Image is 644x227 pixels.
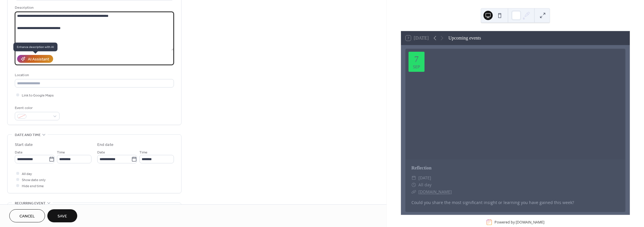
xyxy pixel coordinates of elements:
[22,183,44,189] span: Hide end time
[411,188,416,195] div: ​
[15,200,46,206] span: Recurring event
[494,220,544,225] div: Powered by
[97,142,114,148] div: End date
[15,142,33,148] div: Start date
[22,92,54,99] span: Link to Google Maps
[13,43,57,51] span: Enhance description with AI
[406,199,625,205] div: Could you share the most significant insight or learning you have gained this week?
[418,189,452,194] a: [DOMAIN_NAME]
[15,5,173,11] div: Description
[15,72,173,78] div: Location
[57,213,67,219] span: Save
[17,55,53,63] button: AI Assistant
[47,209,77,222] button: Save
[22,171,32,177] span: All day
[19,213,35,219] span: Cancel
[15,105,58,111] div: Event color
[413,65,420,69] div: Sep
[516,220,544,225] a: [DOMAIN_NAME]
[22,177,46,183] span: Show date only
[97,149,105,155] span: Date
[448,35,481,42] div: Upcoming events
[418,181,431,188] span: All day
[15,132,41,138] span: Date and time
[139,149,147,155] span: Time
[411,174,416,181] div: ​
[411,181,416,188] div: ​
[411,165,431,170] a: Reflection
[418,174,431,181] span: [DATE]
[57,149,65,155] span: Time
[9,209,45,222] button: Cancel
[15,149,23,155] span: Date
[28,56,49,62] div: AI Assistant
[414,55,419,63] div: 7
